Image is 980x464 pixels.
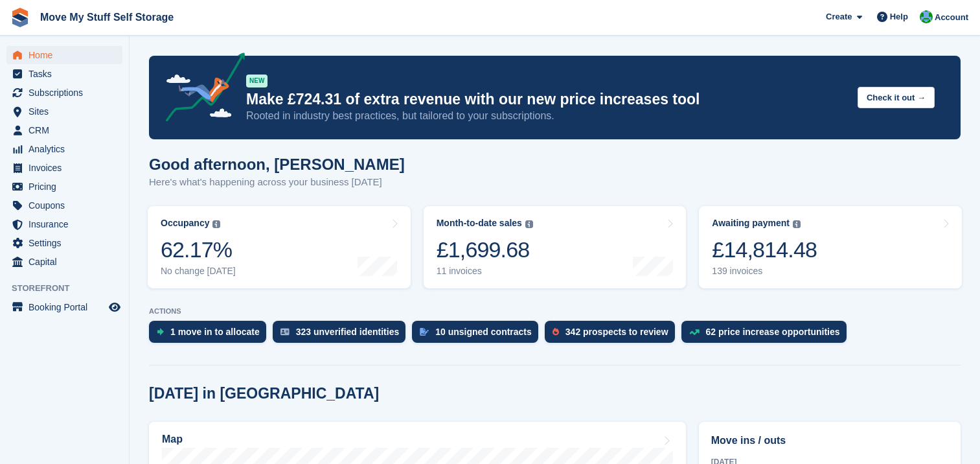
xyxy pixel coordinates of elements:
span: Home [28,46,106,64]
h1: Good afternoon, [PERSON_NAME] [149,156,405,173]
img: verify_identity-adf6edd0f0f0b5bbfe63781bf79b02c33cf7c696d77639b501bdc392416b5a36.svg [280,328,290,336]
span: Help [890,10,908,23]
a: menu [6,298,122,316]
img: price-adjustments-announcement-icon-8257ccfd72463d97f412b2fc003d46551f7dbcb40ab6d574587a9cd5c0d94... [155,52,245,126]
div: NEW [246,75,268,87]
img: prospect-51fa495bee0391a8d652442698ab0144808aea92771e9ea1ae160a38d050c398.svg [553,328,559,336]
div: 1 move in to allocate [170,327,260,337]
a: Awaiting payment £14,814.48 139 invoices [699,206,962,288]
span: Create [826,10,852,23]
span: Sites [28,102,106,121]
span: Settings [28,234,106,252]
p: ACTIONS [149,307,961,316]
img: move_ins_to_allocate_icon-fdf77a2bb77ea45bf5b3d319d69a93e2d87916cf1d5bf7949dd705db3b84f3ca.svg [157,328,164,336]
h2: Map [162,434,183,445]
div: 62 price increase opportunities [706,327,840,337]
a: menu [6,253,122,271]
span: Tasks [28,65,106,83]
span: Storefront [12,282,129,295]
div: Month-to-date sales [437,218,522,229]
a: menu [6,140,122,158]
span: Coupons [28,196,106,215]
a: 62 price increase opportunities [681,321,853,349]
a: 323 unverified identities [273,321,413,349]
a: menu [6,234,122,252]
a: menu [6,65,122,83]
span: Capital [28,253,106,271]
div: £1,699.68 [437,237,533,263]
a: 10 unsigned contracts [412,321,545,349]
img: stora-icon-8386f47178a22dfd0bd8f6a31ec36ba5ce8667c1dd55bd0f319d3a0aa187defe.svg [10,8,30,27]
p: Here's what's happening across your business [DATE] [149,175,405,190]
span: Insurance [28,215,106,233]
div: 10 unsigned contracts [435,327,532,337]
p: Make £724.31 of extra revenue with our new price increases tool [246,90,847,109]
span: Analytics [28,140,106,158]
div: £14,814.48 [712,237,817,263]
p: Rooted in industry best practices, but tailored to your subscriptions. [246,109,847,123]
div: 342 prospects to review [565,327,668,337]
div: Occupancy [161,218,209,229]
h2: Move ins / outs [711,433,948,448]
span: Pricing [28,178,106,196]
img: icon-info-grey-7440780725fd019a000dd9b08b2336e03edf1995a4989e88bcd33f0948082b44.svg [793,220,801,228]
button: Check it out → [858,87,935,108]
div: 323 unverified identities [296,327,400,337]
a: Move My Stuff Self Storage [35,6,179,28]
img: Dan [920,10,933,23]
a: Preview store [107,299,122,315]
a: 1 move in to allocate [149,321,273,349]
a: menu [6,84,122,102]
a: Occupancy 62.17% No change [DATE] [148,206,411,288]
div: No change [DATE] [161,266,236,277]
img: price_increase_opportunities-93ffe204e8149a01c8c9dc8f82e8f89637d9d84a8eef4429ea346261dce0b2c0.svg [689,329,700,335]
a: menu [6,159,122,177]
a: menu [6,215,122,233]
span: CRM [28,121,106,139]
a: menu [6,121,122,139]
span: Booking Portal [28,298,106,316]
h2: [DATE] in [GEOGRAPHIC_DATA] [149,385,379,402]
div: Awaiting payment [712,218,790,229]
a: 342 prospects to review [545,321,681,349]
img: icon-info-grey-7440780725fd019a000dd9b08b2336e03edf1995a4989e88bcd33f0948082b44.svg [525,220,533,228]
div: 11 invoices [437,266,533,277]
a: Month-to-date sales £1,699.68 11 invoices [424,206,687,288]
a: menu [6,178,122,196]
span: Invoices [28,159,106,177]
img: contract_signature_icon-13c848040528278c33f63329250d36e43548de30e8caae1d1a13099fd9432cc5.svg [420,328,429,336]
a: menu [6,102,122,121]
a: menu [6,46,122,64]
div: 139 invoices [712,266,817,277]
a: menu [6,196,122,215]
span: Subscriptions [28,84,106,102]
span: Account [935,11,968,24]
div: 62.17% [161,237,236,263]
img: icon-info-grey-7440780725fd019a000dd9b08b2336e03edf1995a4989e88bcd33f0948082b44.svg [212,220,220,228]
